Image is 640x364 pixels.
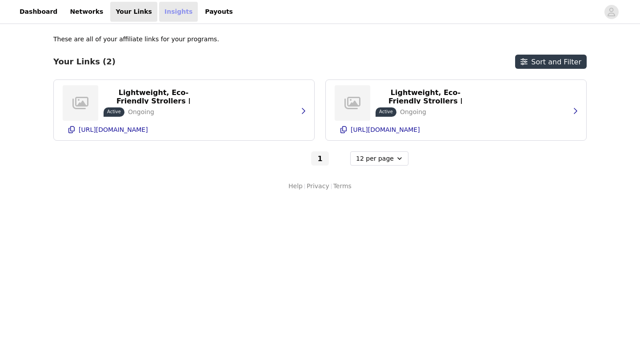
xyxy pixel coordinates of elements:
a: Insights [159,2,198,22]
a: Payouts [200,2,238,22]
p: These are all of your affiliate links for your programs. [53,35,219,44]
button: Go to next page [331,151,348,166]
button: Affordable, Lightweight, Eco-Friendly Strollers | Bombi™ [104,90,204,104]
button: Go To Page 1 [311,151,329,166]
p: Affordable, Lightweight, Eco-Friendly Strollers | Bombi™ [381,80,470,114]
button: [URL][DOMAIN_NAME] [63,123,305,137]
p: Active [107,108,121,115]
a: Networks [64,2,108,22]
button: Sort and Filter [515,55,587,69]
p: [URL][DOMAIN_NAME] [79,126,148,133]
p: Ongoing [400,107,426,117]
a: Help [288,182,303,191]
p: [URL][DOMAIN_NAME] [351,126,420,133]
button: Affordable, Lightweight, Eco-Friendly Strollers | Bombi™ [376,90,476,104]
p: Ongoing [128,107,154,117]
h3: Your Links (2) [53,57,116,67]
div: avatar [607,5,616,19]
button: [URL][DOMAIN_NAME] [335,123,577,137]
a: Your Links [110,2,157,22]
p: Active [379,108,393,115]
button: Go to previous page [292,151,309,166]
a: Terms [333,182,352,191]
a: Dashboard [14,2,63,22]
a: Privacy [307,182,329,191]
p: Affordable, Lightweight, Eco-Friendly Strollers | Bombi™ [109,80,198,114]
